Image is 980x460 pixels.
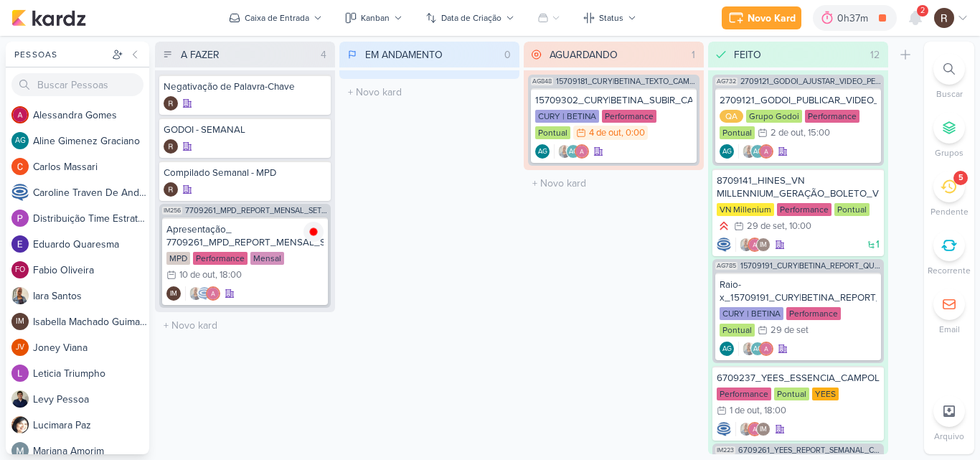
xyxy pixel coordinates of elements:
[621,128,645,138] div: , 0:00
[185,286,220,301] div: Colaboradores: Iara Santos, Caroline Traven De Andrade, Alessandra Gomes
[777,203,831,216] div: Performance
[303,222,324,242] img: tracking
[742,342,756,356] img: Iara Santos
[189,286,203,301] img: Iara Santos
[535,144,550,159] div: Criador(a): Aline Gimenez Graciano
[742,144,756,159] img: Iara Santos
[748,238,762,252] img: Alessandra Gomes
[936,88,963,100] p: Buscar
[720,144,734,159] div: Criador(a): Aline Gimenez Graciano
[166,286,181,301] div: Criador(a): Isabella Machado Guimarães
[735,238,771,252] div: Colaboradores: Iara Santos, Alessandra Gomes, Isabella Machado Guimarães
[756,238,771,252] div: Isabella Machado Guimarães
[720,324,755,337] div: Pontual
[164,123,326,136] div: GODOI - SEMANAL
[158,315,332,336] input: + Novo kard
[11,416,29,433] img: Lucimara Paz
[33,443,149,459] div: M a r i a n a A m o r i m
[760,406,786,416] div: , 18:00
[720,278,877,304] div: Raio-x_15709191_CURY|BETINA_REPORT_QUINZENAL_30.09
[315,47,332,62] div: 4
[164,96,178,111] div: Criador(a): Rafael Dornelles
[715,78,738,85] span: AG732
[185,207,328,215] span: 7709261_MPD_REPORT_MENSAL_SETEMBRO
[589,128,621,138] div: 4 de out
[717,422,731,436] div: Criador(a): Caroline Traven De Andrade
[179,271,215,280] div: 10 de out
[771,128,804,138] div: 2 de out
[864,47,885,62] div: 12
[11,261,29,278] div: Fabio Oliveira
[720,94,877,107] div: 2709121_GODOI_PUBLICAR_VIDEO_AJUSTADO_PERFORMANCE_AB
[812,388,839,400] div: YEES
[722,346,732,353] p: AG
[11,106,29,123] img: Alessandra Gomes
[11,158,29,175] img: Carlos Massari
[930,205,969,218] p: Pendente
[164,139,178,154] img: Rafael Dornelles
[11,339,29,356] div: Joney Viana
[164,182,178,197] img: Rafael Dornelles
[166,223,324,249] div: Apresentação_ 7709261_MPD_REPORT_MENSAL_SETEMBRO
[739,422,753,436] img: Iara Santos
[717,238,731,252] img: Caroline Traven De Andrade
[538,149,547,156] p: AG
[33,211,149,226] div: D i s t r i b u i ç ã o T i m e E s t r a t é g i c o
[11,48,109,61] div: Pessoas
[33,314,149,329] div: I s a b e l l a M a c h a d o G u i m a r ã e s
[535,126,570,139] div: Pontual
[162,207,182,215] span: IM256
[166,286,181,301] div: Isabella Machado Guimarães
[33,418,149,433] div: L u c i m a r a P a z
[920,5,925,17] span: 2
[837,11,872,26] div: 0h37m
[33,237,149,252] div: E d u a r d o Q u a r e s m a
[554,144,589,159] div: Colaboradores: Iara Santos, Aline Gimenez Graciano, Alessandra Gomes
[33,159,149,174] div: C a r l o s M a s s a r i
[164,80,326,93] div: Negativação de Palavra-Chave
[739,238,753,252] img: Iara Santos
[11,313,29,330] div: Isabella Machado Guimarães
[575,144,589,159] img: Alessandra Gomes
[717,372,880,385] div: 6709237_YEES_ESSENCIA_CAMPOLIM_ALTERAÇÃO_DASHBOARD
[717,203,774,216] div: VN Millenium
[715,262,738,270] span: AG785
[958,172,963,184] div: 5
[750,342,765,356] div: Aline Gimenez Graciano
[774,388,809,400] div: Pontual
[33,108,149,123] div: A l e s s a n d r a G o m e s
[11,287,29,304] img: Iara Santos
[735,422,771,436] div: Colaboradores: Iara Santos, Alessandra Gomes, Isabella Machado Guimarães
[535,94,692,107] div: 15709302_CURY|BETINA_SUBIR_CAMPANHA_CHACARA_SANTO_ANTONIO
[720,110,743,123] div: QA
[33,263,149,278] div: F a b i o O l i v e i r a
[33,288,149,304] div: I a r a S a n t o s
[759,144,773,159] img: Alessandra Gomes
[686,47,701,62] div: 1
[535,110,599,123] div: CURY | BETINA
[166,252,190,265] div: MPD
[11,210,29,227] img: Distribuição Time Estratégico
[15,137,26,145] p: AG
[556,78,697,85] span: 15709181_CURY|BETINA_TEXTO_CAMPANHA_GOOGLE
[771,326,809,335] div: 29 de set
[785,222,811,231] div: , 10:00
[527,173,701,194] input: + Novo kard
[33,366,149,381] div: L e t i c i a T r i u m p h o
[738,446,881,454] span: 6709261_YEES_REPORT_SEMANAL_COMERCIAL_30.09
[760,426,767,433] p: IM
[748,11,796,26] div: Novo Kard
[164,182,178,197] div: Criador(a): Rafael Dornelles
[759,342,773,356] img: Alessandra Gomes
[11,365,29,382] img: Leticia Triumpho
[717,219,731,233] div: Prioridade Alta
[164,139,178,154] div: Criador(a): Rafael Dornelles
[11,9,86,27] img: kardz.app
[557,144,572,159] img: Iara Santos
[250,252,284,265] div: Mensal
[804,128,830,138] div: , 15:00
[11,184,29,201] img: Caroline Traven De Andrade
[746,110,802,123] div: Grupo Godoi
[748,422,762,436] img: Alessandra Gomes
[720,126,755,139] div: Pontual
